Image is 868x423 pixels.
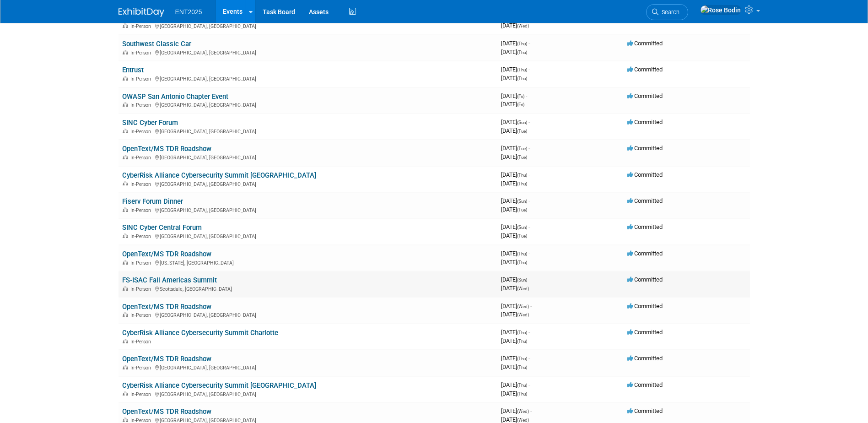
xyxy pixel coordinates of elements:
span: [DATE] [501,180,527,187]
a: CyberRisk Alliance Cybersecurity Summit Charlotte [122,329,278,337]
div: [GEOGRAPHIC_DATA], [GEOGRAPHIC_DATA] [122,101,494,108]
span: In-Person [130,365,154,371]
span: (Wed) [517,23,529,28]
img: In-Person Event [123,286,128,291]
span: (Thu) [517,50,527,55]
span: - [528,66,530,73]
span: - [530,407,532,414]
span: [DATE] [501,153,527,160]
span: Search [658,9,679,16]
a: CyberRisk Alliance Cybersecurity Summit [GEOGRAPHIC_DATA] [122,171,316,179]
span: [DATE] [501,329,530,336]
span: In-Person [130,207,154,213]
span: Committed [627,119,663,125]
span: [DATE] [501,66,530,73]
img: In-Person Event [123,23,128,28]
span: [DATE] [501,75,527,81]
img: In-Person Event [123,181,128,186]
div: [GEOGRAPHIC_DATA], [GEOGRAPHIC_DATA] [122,363,494,371]
div: [GEOGRAPHIC_DATA], [GEOGRAPHIC_DATA] [122,311,494,318]
span: (Tue) [517,129,527,134]
span: In-Person [130,339,154,345]
span: [DATE] [501,119,530,125]
span: (Tue) [517,155,527,160]
span: (Sun) [517,277,527,282]
div: [GEOGRAPHIC_DATA], [GEOGRAPHIC_DATA] [122,206,494,213]
span: Committed [627,145,663,152]
span: In-Person [130,50,154,56]
span: - [528,329,530,336]
span: [DATE] [501,390,527,397]
span: (Wed) [517,418,529,423]
a: OpenText/MS TDR Roadshow [122,355,211,363]
span: Committed [627,329,663,336]
img: In-Person Event [123,418,128,422]
span: - [526,92,527,99]
div: [GEOGRAPHIC_DATA], [GEOGRAPHIC_DATA] [122,153,494,161]
span: In-Person [130,181,154,187]
span: [DATE] [501,40,530,47]
span: - [528,276,530,283]
span: In-Person [130,23,154,29]
span: ENT2025 [175,8,202,16]
span: - [528,197,530,204]
div: Scottsdale, [GEOGRAPHIC_DATA] [122,285,494,292]
span: - [528,381,530,388]
span: (Fri) [517,102,524,107]
span: - [528,355,530,362]
span: Committed [627,197,663,204]
span: [DATE] [501,407,532,414]
span: In-Person [130,155,154,161]
span: Committed [627,40,663,47]
img: In-Person Event [123,76,128,81]
div: [GEOGRAPHIC_DATA], [GEOGRAPHIC_DATA] [122,232,494,239]
span: Committed [627,223,663,230]
div: [GEOGRAPHIC_DATA], [GEOGRAPHIC_DATA] [122,390,494,397]
span: [DATE] [501,250,530,257]
span: [DATE] [501,171,530,178]
span: (Wed) [517,312,529,317]
div: [GEOGRAPHIC_DATA], [GEOGRAPHIC_DATA] [122,49,494,56]
span: [DATE] [501,49,527,55]
div: [GEOGRAPHIC_DATA], [GEOGRAPHIC_DATA] [122,22,494,29]
span: (Thu) [517,339,527,344]
div: [GEOGRAPHIC_DATA], [GEOGRAPHIC_DATA] [122,180,494,187]
div: [GEOGRAPHIC_DATA], [GEOGRAPHIC_DATA] [122,127,494,135]
span: (Thu) [517,356,527,361]
span: (Sun) [517,225,527,230]
img: In-Person Event [123,233,128,238]
span: (Thu) [517,260,527,265]
img: In-Person Event [123,365,128,369]
span: In-Person [130,102,154,108]
span: [DATE] [501,285,529,292]
a: Southwest Classic Car [122,40,191,48]
span: [DATE] [501,92,527,99]
span: (Sun) [517,120,527,125]
span: In-Person [130,391,154,397]
span: [DATE] [501,355,530,362]
span: - [530,303,532,309]
a: OpenText/MS TDR Roadshow [122,145,211,153]
img: In-Person Event [123,312,128,317]
span: (Thu) [517,391,527,396]
span: (Thu) [517,251,527,256]
span: In-Person [130,129,154,135]
span: [DATE] [501,22,529,29]
span: Committed [627,171,663,178]
span: (Thu) [517,181,527,186]
span: In-Person [130,260,154,266]
span: - [528,40,530,47]
div: [US_STATE], [GEOGRAPHIC_DATA] [122,259,494,266]
span: [DATE] [501,259,527,266]
img: Rose Bodin [700,5,741,15]
span: (Thu) [517,383,527,388]
a: Search [646,4,688,20]
span: (Wed) [517,409,529,414]
span: Committed [627,276,663,283]
span: Committed [627,66,663,73]
img: In-Person Event [123,339,128,343]
img: In-Person Event [123,50,128,54]
span: (Thu) [517,173,527,178]
span: (Thu) [517,76,527,81]
span: (Thu) [517,330,527,335]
